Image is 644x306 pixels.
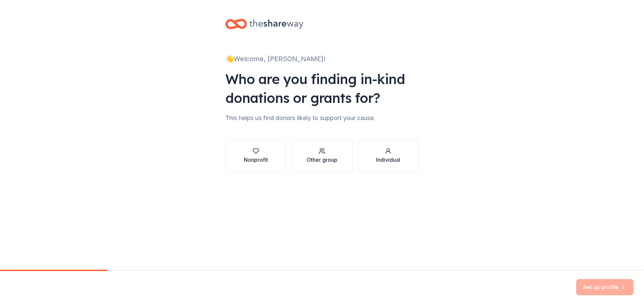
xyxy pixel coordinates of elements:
button: Nonprofit [225,140,286,172]
button: Individual [358,140,419,172]
div: 👋 Welcome, [PERSON_NAME]! [225,53,419,64]
button: Other group [291,140,352,172]
div: Nonprofit [244,156,268,164]
div: Who are you finding in-kind donations or grants for? [225,70,419,107]
div: Other group [307,156,337,164]
div: Individual [376,156,400,164]
div: This helps us find donors likely to support your cause. [225,113,419,123]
